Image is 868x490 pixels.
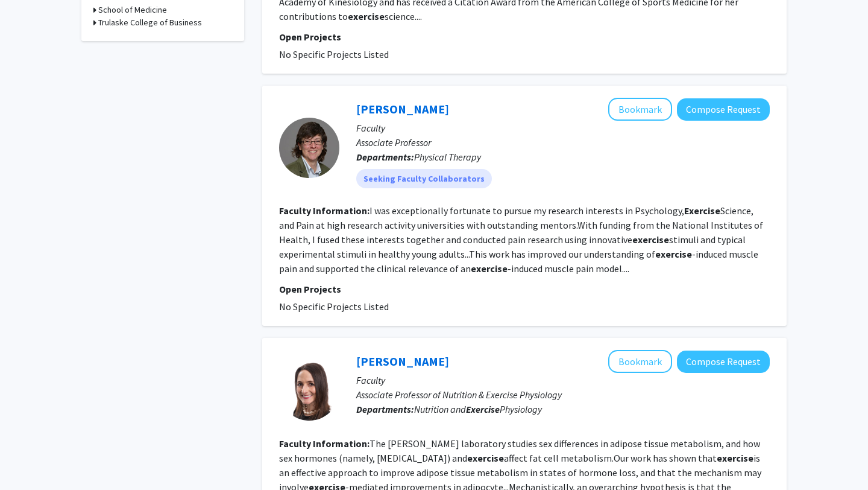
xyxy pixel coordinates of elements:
[356,403,414,415] b: Departments:
[348,10,385,22] b: exercise
[684,205,720,217] b: Exercise
[608,98,672,121] button: Add Erin Dannecker to Bookmarks
[279,437,370,450] b: Faculty Information:
[632,234,669,246] b: exercise
[98,4,167,16] h3: School of Medicine
[279,282,770,296] p: Open Projects
[9,436,51,481] iframe: Chat
[655,248,692,260] b: exercise
[279,301,389,313] span: No Specific Projects Listed
[356,354,449,369] a: [PERSON_NAME]
[677,351,770,373] button: Compose Request to Victoria Vieira-Potter
[356,169,492,188] mat-chip: Seeking Faculty Collaborators
[356,135,770,150] p: Associate Professor
[466,403,500,415] b: Exercise
[279,48,389,60] span: No Specific Projects Listed
[356,101,449,116] a: [PERSON_NAME]
[467,452,504,464] b: exercise
[279,205,370,217] b: Faculty Information:
[471,262,508,275] b: exercise
[677,98,770,121] button: Compose Request to Erin Dannecker
[356,373,770,387] p: Faculty
[717,452,753,464] b: exercise
[279,205,763,275] fg-read-more: I was exceptionally fortunate to pursue my research interests in Psychology, Science, and Pain at...
[98,16,202,29] h3: Trulaske College of Business
[356,387,770,402] p: Associate Professor of Nutrition & Exercise Physiology
[356,121,770,135] p: Faculty
[279,30,770,44] p: Open Projects
[414,403,542,415] span: Nutrition and Physiology
[356,151,414,163] b: Departments:
[414,151,481,163] span: Physical Therapy
[608,350,672,373] button: Add Victoria Vieira-Potter to Bookmarks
